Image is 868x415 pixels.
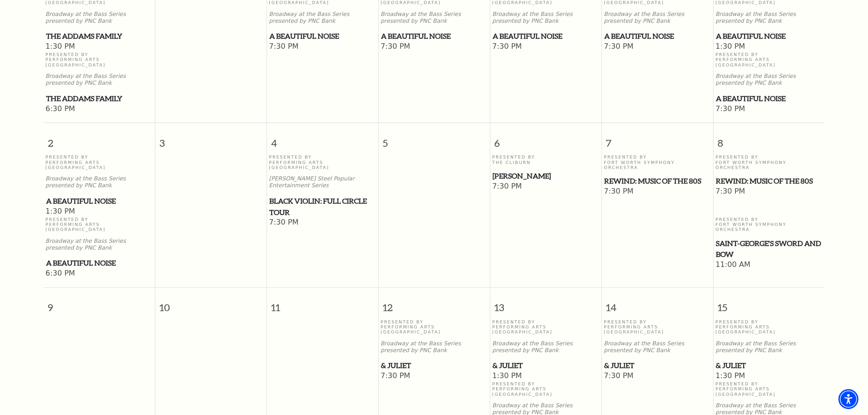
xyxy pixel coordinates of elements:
[604,360,710,371] span: & Juliet
[493,31,599,42] span: A Beautiful Noise
[492,360,599,371] a: & Juliet
[715,319,822,335] p: Presented By Performing Arts [GEOGRAPHIC_DATA]
[492,31,599,42] a: A Beautiful Noise
[46,52,153,67] p: Presented By Performing Arts [GEOGRAPHIC_DATA]
[269,175,376,189] p: [PERSON_NAME] Steel Popular Entertainment Series
[379,288,490,319] span: 12
[604,187,711,197] span: 7:30 PM
[492,154,599,165] p: Presented By The Cliburn
[604,154,711,170] p: Presented By Fort Worth Symphony Orchestra
[490,123,601,154] span: 6
[269,195,376,218] a: Black Violin: Full Circle Tour
[46,31,152,42] span: The Addams Family
[267,288,378,319] span: 11
[492,182,599,192] span: 7:30 PM
[715,238,822,260] a: Saint-George's Sword and Bow
[381,31,487,42] span: A Beautiful Noise
[492,11,599,25] p: Broadway at the Bass Series presented by PNC Bank
[380,371,488,381] span: 7:30 PM
[46,175,153,189] p: Broadway at the Bass Series presented by PNC Bank
[602,123,713,154] span: 7
[269,154,376,170] p: Presented By Performing Arts [GEOGRAPHIC_DATA]
[269,218,376,228] span: 7:30 PM
[715,154,822,170] p: Presented By Fort Worth Symphony Orchestra
[380,319,488,335] p: Presented By Performing Arts [GEOGRAPHIC_DATA]
[604,31,711,42] a: A Beautiful Noise
[46,195,152,207] span: A Beautiful Noise
[715,340,822,354] p: Broadway at the Bass Series presented by PNC Bank
[715,31,822,42] a: A Beautiful Noise
[838,389,858,409] div: Accessibility Menu
[46,207,153,217] span: 1:30 PM
[604,42,711,52] span: 7:30 PM
[46,93,152,104] span: The Addams Family
[269,195,375,218] span: Black Violin: Full Circle Tour
[715,187,822,197] span: 7:30 PM
[380,42,488,52] span: 7:30 PM
[604,11,711,25] p: Broadway at the Bass Series presented by PNC Bank
[380,360,488,371] a: & Juliet
[492,170,599,182] a: Beatrice Rana
[715,175,822,187] a: REWIND: Music of the 80s
[604,175,710,187] span: REWIND: Music of the 80s
[155,288,267,319] span: 10
[715,217,822,232] p: Presented By Fort Worth Symphony Orchestra
[715,93,822,104] a: A Beautiful Noise
[492,319,599,335] p: Presented By Performing Arts [GEOGRAPHIC_DATA]
[492,371,599,381] span: 1:30 PM
[381,360,487,371] span: & Juliet
[380,340,488,354] p: Broadway at the Bass Series presented by PNC Bank
[46,217,153,232] p: Presented By Performing Arts [GEOGRAPHIC_DATA]
[269,42,376,52] span: 7:30 PM
[380,11,488,25] p: Broadway at the Bass Series presented by PNC Bank
[380,31,488,42] a: A Beautiful Noise
[714,123,825,154] span: 8
[269,31,375,42] span: A Beautiful Noise
[604,360,711,371] a: & Juliet
[46,195,153,207] a: A Beautiful Noise
[715,52,822,67] p: Presented By Performing Arts [GEOGRAPHIC_DATA]
[492,42,599,52] span: 7:30 PM
[46,238,153,251] p: Broadway at the Bass Series presented by PNC Bank
[46,154,153,170] p: Presented By Performing Arts [GEOGRAPHIC_DATA]
[714,288,825,319] span: 15
[43,123,155,154] span: 2
[492,381,599,397] p: Presented By Performing Arts [GEOGRAPHIC_DATA]
[715,11,822,25] p: Broadway at the Bass Series presented by PNC Bank
[492,340,599,354] p: Broadway at the Bass Series presented by PNC Bank
[46,269,153,279] span: 6:30 PM
[493,360,599,371] span: & Juliet
[715,42,822,52] span: 1:30 PM
[715,260,822,270] span: 11:00 AM
[43,288,155,319] span: 9
[604,31,710,42] span: A Beautiful Noise
[604,371,711,381] span: 7:30 PM
[602,288,713,319] span: 14
[490,288,601,319] span: 13
[715,360,822,371] a: & Juliet
[493,170,599,182] span: [PERSON_NAME]
[269,31,376,42] a: A Beautiful Noise
[715,104,822,114] span: 7:30 PM
[715,371,822,381] span: 1:30 PM
[46,257,153,269] a: A Beautiful Noise
[46,31,153,42] a: The Addams Family
[604,175,711,187] a: REWIND: Music of the 80s
[715,381,822,397] p: Presented By Performing Arts [GEOGRAPHIC_DATA]
[715,73,822,87] p: Broadway at the Bass Series presented by PNC Bank
[46,104,153,114] span: 6:30 PM
[604,319,711,335] p: Presented By Performing Arts [GEOGRAPHIC_DATA]
[379,123,490,154] span: 5
[46,73,153,87] p: Broadway at the Bass Series presented by PNC Bank
[46,257,152,269] span: A Beautiful Noise
[46,93,153,104] a: The Addams Family
[46,42,153,52] span: 1:30 PM
[267,123,378,154] span: 4
[155,123,267,154] span: 3
[604,340,711,354] p: Broadway at the Bass Series presented by PNC Bank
